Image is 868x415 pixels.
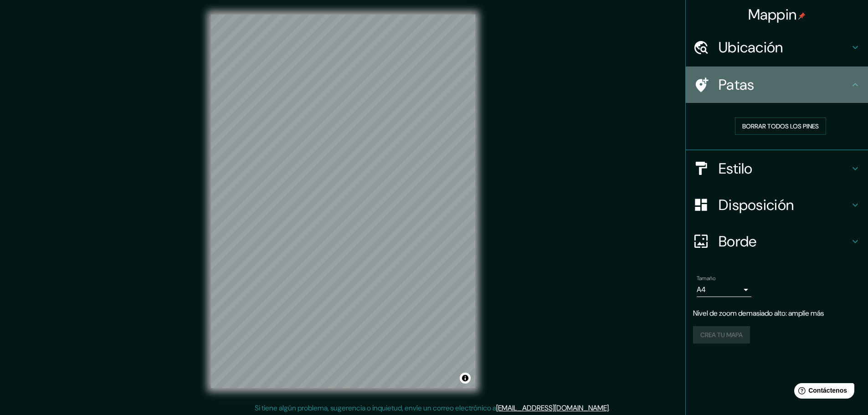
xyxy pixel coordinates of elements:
[742,122,819,130] font: Borrar todos los pines
[686,29,868,66] div: Ubicación
[697,285,706,294] font: A4
[610,403,611,413] font: .
[686,223,868,260] div: Borde
[719,159,753,178] font: Estilo
[686,67,868,103] div: Patas
[787,379,858,405] iframe: Lanzador de widgets de ayuda
[460,373,471,384] button: Activar o desactivar atribución
[719,232,757,251] font: Borde
[719,38,783,57] font: Ubicación
[496,403,609,413] a: [EMAIL_ADDRESS][DOMAIN_NAME]
[686,187,868,223] div: Disposición
[719,75,755,94] font: Patas
[693,308,824,318] font: Nivel de zoom demasiado alto: amplíe más
[697,275,715,282] font: Tamaño
[609,403,610,413] font: .
[719,195,794,215] font: Disposición
[255,403,496,413] font: Si tiene algún problema, sugerencia o inquietud, envíe un correo electrónico a
[798,12,806,20] img: pin-icon.png
[748,5,797,24] font: Mappin
[735,118,826,135] button: Borrar todos los pines
[211,15,475,388] canvas: Mapa
[611,403,613,413] font: .
[686,150,868,187] div: Estilo
[697,282,751,297] div: A4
